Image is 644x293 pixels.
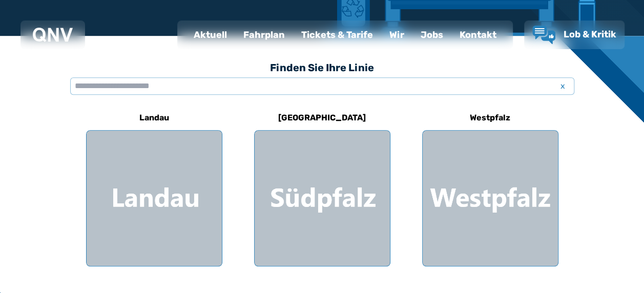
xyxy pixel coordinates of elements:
[451,22,505,48] a: Kontakt
[70,56,574,79] h3: Finden Sie Ihre Linie
[86,106,222,266] a: Landau Region Landau
[422,106,558,266] a: Westpfalz Region Westpfalz
[293,22,381,48] a: Tickets & Tarife
[412,22,451,48] a: Jobs
[532,26,616,44] a: Lob & Kritik
[33,25,73,45] a: QNV Logo
[466,110,514,126] h6: Westpfalz
[556,80,570,92] span: x
[564,29,616,40] span: Lob & Kritik
[254,106,390,266] a: [GEOGRAPHIC_DATA] Region Südpfalz
[135,110,173,126] h6: Landau
[381,22,412,48] a: Wir
[33,28,73,42] img: QNV Logo
[274,110,370,126] h6: [GEOGRAPHIC_DATA]
[185,22,235,48] a: Aktuell
[235,22,293,48] a: Fahrplan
